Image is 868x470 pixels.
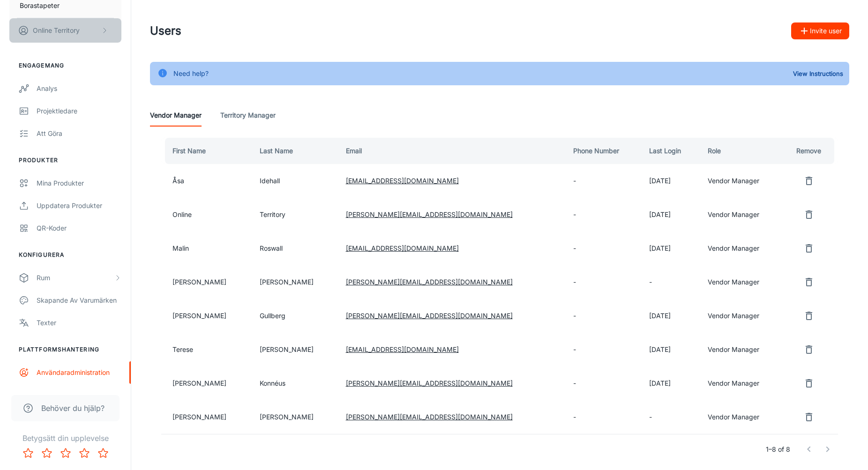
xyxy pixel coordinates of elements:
button: Online Territory [9,18,121,43]
div: Rum [37,273,114,283]
td: - [566,198,642,231]
td: - [566,164,642,198]
p: Borastapeter [20,0,60,11]
button: remove user [800,273,818,291]
a: [EMAIL_ADDRESS][DOMAIN_NAME] [346,177,459,185]
td: - [566,265,642,299]
td: - [642,265,700,299]
button: Rate 3 star [56,444,75,463]
td: [DATE] [642,333,700,366]
td: Vendor Manager [700,400,784,434]
td: - [566,366,642,400]
td: [PERSON_NAME] [252,400,338,434]
th: Last Name [252,138,338,164]
button: Rate 4 star [75,444,94,463]
div: Analys [37,83,121,94]
td: Vendor Manager [700,265,784,299]
td: [DATE] [642,164,700,198]
button: remove user [800,408,818,426]
td: Åsa [161,164,252,198]
td: Vendor Manager [700,231,784,265]
th: Last Login [642,138,700,164]
td: [PERSON_NAME] [161,299,252,333]
button: Invite user [791,22,849,39]
button: remove user [800,239,818,258]
a: [PERSON_NAME][EMAIL_ADDRESS][DOMAIN_NAME] [346,210,513,218]
td: [DATE] [642,231,700,265]
button: remove user [800,374,818,393]
button: Rate 1 star [19,444,37,463]
div: QR-koder [37,223,121,233]
td: [PERSON_NAME] [161,366,252,400]
td: [DATE] [642,299,700,333]
td: Roswall [252,231,338,265]
button: remove user [800,306,818,325]
th: Remove [784,138,838,164]
td: [PERSON_NAME] [252,333,338,366]
span: Behöver du hjälp? [41,403,105,414]
td: [PERSON_NAME] [161,400,252,434]
td: Vendor Manager [700,299,784,333]
h1: Users [150,22,181,39]
div: Texter [37,318,121,328]
td: - [642,400,700,434]
a: Vendor Manager [150,104,202,127]
p: Betygsätt din upplevelse [7,433,123,444]
th: Role [700,138,784,164]
a: [PERSON_NAME][EMAIL_ADDRESS][DOMAIN_NAME] [346,413,513,421]
div: Uppdatera produkter [37,201,121,211]
button: remove user [800,340,818,359]
td: Vendor Manager [700,366,784,400]
th: Phone Number [566,138,642,164]
a: [PERSON_NAME][EMAIL_ADDRESS][DOMAIN_NAME] [346,379,513,387]
td: Vendor Manager [700,333,784,366]
td: Vendor Manager [700,198,784,231]
td: Online [161,198,252,231]
div: Projektledare [37,106,121,116]
td: Konnéus [252,366,338,400]
td: Territory [252,198,338,231]
button: View Instructions [791,67,846,81]
td: Terese [161,333,252,366]
div: Skapande av varumärken [37,295,121,306]
a: [EMAIL_ADDRESS][DOMAIN_NAME] [346,244,459,252]
th: First Name [161,138,252,164]
td: - [566,231,642,265]
td: - [566,299,642,333]
div: Need help? [173,65,209,82]
a: [PERSON_NAME][EMAIL_ADDRESS][DOMAIN_NAME] [346,312,513,320]
td: [DATE] [642,366,700,400]
button: Rate 2 star [37,444,56,463]
td: Idehall [252,164,338,198]
td: Malin [161,231,252,265]
td: - [566,333,642,366]
p: Online Territory [33,25,80,36]
td: Vendor Manager [700,164,784,198]
div: Mina produkter [37,178,121,188]
a: [PERSON_NAME][EMAIL_ADDRESS][DOMAIN_NAME] [346,278,513,286]
p: 1–8 of 8 [766,444,790,455]
button: remove user [800,172,818,190]
div: Att göra [37,128,121,139]
div: Användaradministration [37,367,121,378]
button: remove user [800,205,818,224]
a: [EMAIL_ADDRESS][DOMAIN_NAME] [346,345,459,353]
td: [DATE] [642,198,700,231]
td: - [566,400,642,434]
a: Territory Manager [220,104,276,127]
button: Rate 5 star [94,444,112,463]
td: [PERSON_NAME] [161,265,252,299]
td: [PERSON_NAME] [252,265,338,299]
td: Gullberg [252,299,338,333]
th: Email [338,138,566,164]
